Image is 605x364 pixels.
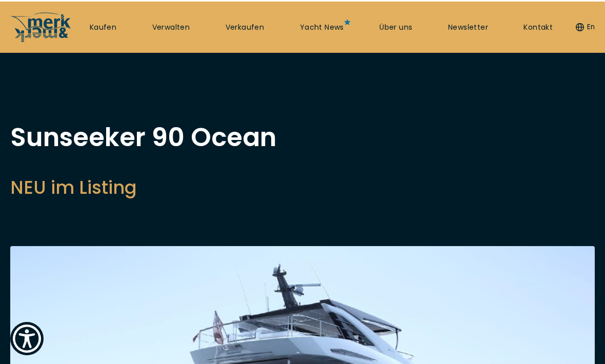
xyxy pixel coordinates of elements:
a: Yacht News [300,21,344,31]
h1: Sunseeker 90 Ocean [10,123,276,149]
a: Verwalten [152,21,190,31]
a: Kaufen [90,21,116,31]
a: Kontakt [523,21,553,31]
button: En [576,21,595,31]
a: Newsletter [448,21,488,31]
a: Über uns [379,21,412,31]
button: Show Accessibility Preferences [10,320,44,354]
a: Verkaufen [226,21,265,31]
h2: NEU im Listing [10,173,276,198]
